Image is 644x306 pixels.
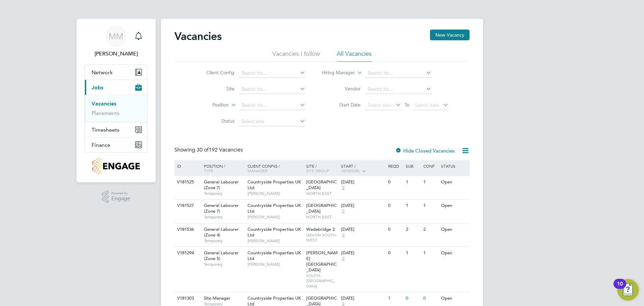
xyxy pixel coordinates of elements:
[248,238,303,244] span: [PERSON_NAME]
[196,70,234,76] label: Client Config
[306,203,337,214] span: [GEOGRAPHIC_DATA]
[341,227,385,232] div: [DATE]
[102,190,130,203] a: Powered byEngage
[439,247,469,259] div: Open
[204,295,230,301] span: Site Manager
[85,122,147,137] button: Timesheets
[85,95,147,122] div: Jobs
[174,30,222,43] h2: Vacancies
[439,176,469,188] div: Open
[337,50,372,62] li: All Vacancies
[386,247,404,259] div: 0
[415,102,439,108] span: Select date
[175,176,199,188] div: V181525
[422,176,439,188] div: 1
[365,85,431,94] input: Search for...
[175,292,199,305] div: V181303
[92,110,119,116] a: Placements
[368,102,392,108] span: Select date
[239,117,305,126] input: Select one
[386,200,404,212] div: 0
[92,142,110,148] span: Finance
[404,160,422,172] div: Sub
[175,200,199,212] div: V181527
[439,160,469,172] div: Status
[439,200,469,212] div: Open
[439,292,469,305] div: Open
[109,32,123,41] span: MM
[175,223,199,236] div: V181536
[248,168,267,173] span: Manager
[306,226,335,232] span: Wadebridge 2
[204,262,244,267] span: Temporary
[341,209,345,214] span: 2
[341,250,385,256] div: [DATE]
[439,223,469,236] div: Open
[204,250,239,261] span: General Labourer (Zone 5)
[204,168,213,173] span: Type
[617,279,639,301] button: Open Resource Center, 10 new notifications
[174,146,244,154] div: Showing
[365,69,431,78] input: Search for...
[92,100,116,107] a: Vacancies
[402,100,411,109] span: To
[175,160,199,172] div: ID
[306,214,338,220] span: NORTH-EAST
[305,160,340,176] div: Site /
[92,127,119,133] span: Timesheets
[430,30,470,40] button: New Vacancy
[316,70,355,76] label: Hiring Manager
[306,168,329,173] span: Site Group
[239,69,305,78] input: Search for...
[111,190,130,196] span: Powered by
[204,203,239,214] span: General Labourer (Zone 7)
[248,214,303,220] span: [PERSON_NAME]
[85,26,148,58] a: MM[PERSON_NAME]
[341,179,385,185] div: [DATE]
[341,256,345,262] span: 2
[306,273,338,289] span: SOUTH-[GEOGRAPHIC_DATA]
[85,65,147,80] button: Network
[306,250,338,273] span: [PERSON_NAME][GEOGRAPHIC_DATA]
[322,102,361,108] label: Start Date
[422,292,439,305] div: 0
[196,86,234,92] label: Site
[386,223,404,236] div: 0
[204,179,239,190] span: General Labourer (Zone 7)
[386,176,404,188] div: 0
[190,102,229,108] label: Position
[204,238,244,244] span: Temporary
[341,185,345,191] span: 2
[404,247,422,259] div: 1
[306,232,338,243] span: DEVON SOUTH-WEST
[175,247,199,259] div: V181294
[85,158,148,174] a: Go to home page
[204,226,239,238] span: General Labourer (Zone 4)
[204,191,244,196] span: Temporary
[92,69,113,76] span: Network
[306,191,338,196] span: NORTH-EAST
[204,214,244,220] span: Temporary
[404,223,422,236] div: 2
[246,160,305,176] div: Client Config /
[196,118,234,124] label: Status
[239,101,305,110] input: Search for...
[306,179,337,190] span: [GEOGRAPHIC_DATA]
[111,196,130,202] span: Engage
[386,160,404,172] div: Reqd
[248,250,301,261] span: Countryside Properties UK Ltd
[85,80,147,95] button: Jobs
[92,158,140,174] img: countryside-properties-logo-retina.png
[239,85,305,94] input: Search for...
[199,160,246,176] div: Position /
[422,160,439,172] div: Conf
[197,146,243,153] span: 192 Vacancies
[272,50,320,62] li: Vacancies I follow
[422,200,439,212] div: 1
[248,179,301,190] span: Countryside Properties UK Ltd
[197,146,209,153] span: 30 of
[404,176,422,188] div: 1
[422,247,439,259] div: 1
[339,160,386,177] div: Start /
[248,262,303,267] span: [PERSON_NAME]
